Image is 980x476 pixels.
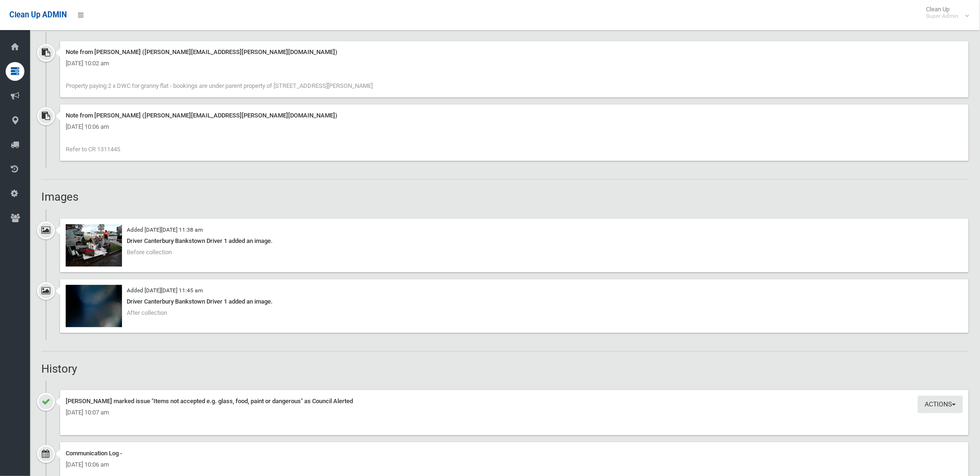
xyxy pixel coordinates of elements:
span: Refer to CR 1311445 [66,146,120,153]
h2: History [41,363,969,375]
img: 2025-08-1911.44.59928474796397986730.jpg [66,285,122,327]
img: 2025-08-1911.38.003654779828653895621.jpg [66,224,122,266]
span: Clean Up ADMIN [9,10,67,19]
div: Note from [PERSON_NAME] ([PERSON_NAME][EMAIL_ADDRESS][PERSON_NAME][DOMAIN_NAME]) [66,110,963,121]
div: Communication Log - [66,448,963,459]
h2: Images [41,191,969,203]
span: Before collection [127,249,172,256]
span: After collection [127,309,167,316]
small: Super Admin [926,13,959,20]
div: [DATE] 10:07 am [66,407,963,418]
button: Actions [918,396,963,413]
small: Added [DATE][DATE] 11:38 am [127,226,203,233]
div: [DATE] 10:02 am [66,58,963,69]
div: [DATE] 10:06 am [66,121,963,133]
div: Note from [PERSON_NAME] ([PERSON_NAME][EMAIL_ADDRESS][PERSON_NAME][DOMAIN_NAME]) [66,47,963,58]
span: Clean Up [922,6,968,20]
small: Added [DATE][DATE] 11:45 am [127,287,203,294]
span: Property paying 2 x DWC for granny flat - bookings are under parent property of [STREET_ADDRESS][... [66,82,373,89]
div: Driver Canterbury Bankstown Driver 1 added an image. [66,296,963,307]
div: Driver Canterbury Bankstown Driver 1 added an image. [66,235,963,247]
div: [DATE] 10:06 am [66,459,963,470]
div: [PERSON_NAME] marked issue "Items not accepted e.g. glass, food, paint or dangerous" as Council A... [66,396,963,407]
